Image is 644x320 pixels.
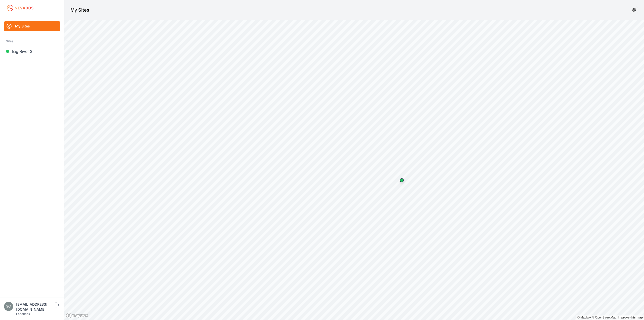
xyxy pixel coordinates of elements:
a: OpenStreetMap [592,316,616,319]
a: My Sites [4,21,60,31]
div: Map marker [397,175,407,185]
img: Nevados [6,4,34,12]
a: Feedback [16,312,30,316]
canvas: Map [64,20,644,320]
a: Mapbox logo [66,313,88,318]
h1: My Sites [70,7,89,14]
a: Mapbox [577,316,591,319]
a: Map feedback [618,316,643,319]
a: Big River 2 [4,46,60,56]
img: solvocc@solvenergy.com [4,302,13,311]
div: [EMAIL_ADDRESS][DOMAIN_NAME] [16,302,54,312]
div: Sites [6,38,58,44]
